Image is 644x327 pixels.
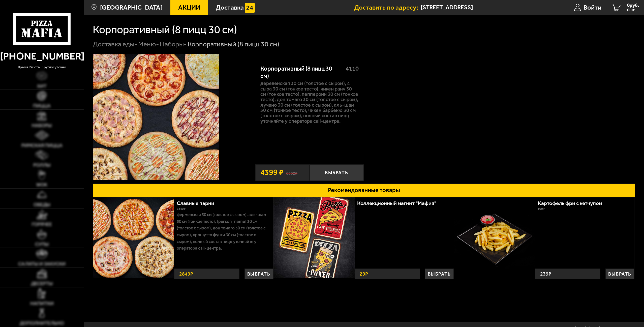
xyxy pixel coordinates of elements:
span: улица Кибальчича, 26Д [421,3,549,12]
span: Горячее [32,222,52,227]
img: 15daf4d41897b9f0e9f617042186c801.svg [245,3,255,13]
strong: 239 ₽ [539,269,553,279]
button: Выбрать [310,164,364,181]
span: Войти [584,4,601,11]
button: Выбрать [425,269,454,279]
strong: 29 ₽ [358,269,369,279]
span: 4399 ₽ [260,168,283,176]
button: Выбрать [605,269,634,279]
span: WOK [36,182,47,187]
span: Наборы [32,123,52,128]
h1: Корпоративный (8 пицц 30 см) [93,24,237,35]
span: 4110 [346,65,359,72]
div: Корпоративный (8 пицц 30 см) [188,40,279,49]
span: Акции [178,4,200,11]
a: Корпоративный (8 пицц 30 см) [93,54,255,181]
input: Ваш адрес доставки [421,3,549,12]
div: Корпоративный (8 пицц 30 см) [260,65,340,79]
span: Супы [35,242,49,247]
img: Корпоративный (8 пицц 30 см) [93,54,219,180]
strong: 2849 ₽ [178,269,194,279]
span: Римская пицца [21,143,63,148]
span: Салаты и закуски [18,261,66,266]
span: 0 шт. [627,8,639,12]
a: Коллекционный магнит "Мафия" [357,200,443,206]
a: Славные парни [177,200,221,206]
span: Дополнительно [20,321,64,325]
span: Доставить по адресу: [354,4,421,11]
p: Деревенская 30 см (толстое с сыром), 4 сыра 30 см (тонкое тесто), Чикен Ранч 30 см (тонкое тесто)... [260,81,359,124]
span: Доставка [216,4,244,11]
a: Доставка еды- [93,40,137,48]
span: Роллы [33,163,51,167]
a: Картофель фри с кетчупом [538,200,609,206]
button: Рекомендованные товары [93,184,635,197]
s: 6602 ₽ [286,170,297,175]
span: [GEOGRAPHIC_DATA] [100,4,163,11]
a: Меню- [138,40,159,48]
span: Десерты [31,281,53,286]
span: 100 г [538,207,545,211]
span: 0 руб. [627,3,639,8]
button: Выбрать [244,269,273,279]
p: Фермерская 30 см (толстое с сыром), Аль-Шам 30 см (тонкое тесто), [PERSON_NAME] 30 см (толстое с ... [177,211,269,252]
span: Обеды [34,202,50,207]
span: Хит [37,84,47,88]
a: Наборы- [160,40,187,48]
span: Напитки [30,301,54,306]
span: 2840 г [177,207,186,211]
span: Пицца [33,103,51,108]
